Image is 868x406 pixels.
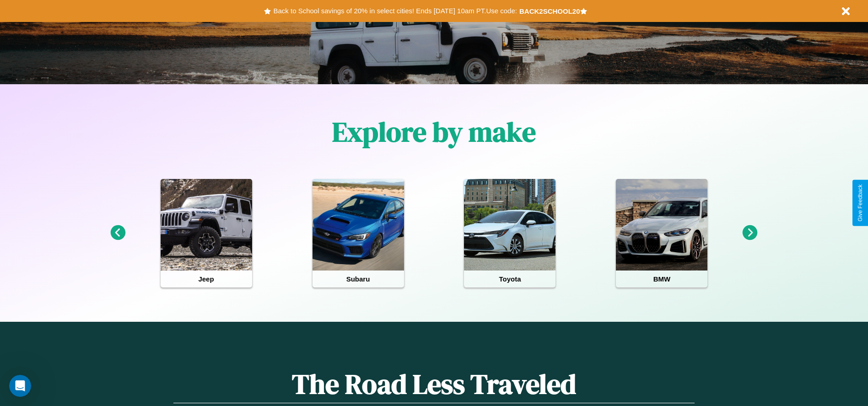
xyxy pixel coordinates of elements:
h4: Toyota [464,271,555,287]
iframe: Intercom live chat [9,375,31,397]
h4: BMW [616,271,707,287]
button: Back to School savings of 20% in select cities! Ends [DATE] 10am PT.Use code: [271,5,519,17]
div: Give Feedback [857,184,863,222]
h4: Subaru [313,271,404,287]
b: BACK2SCHOOL20 [519,7,580,15]
h1: Explore by make [332,113,536,151]
h1: The Road Less Traveled [173,365,694,403]
h4: Jeep [161,271,252,287]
